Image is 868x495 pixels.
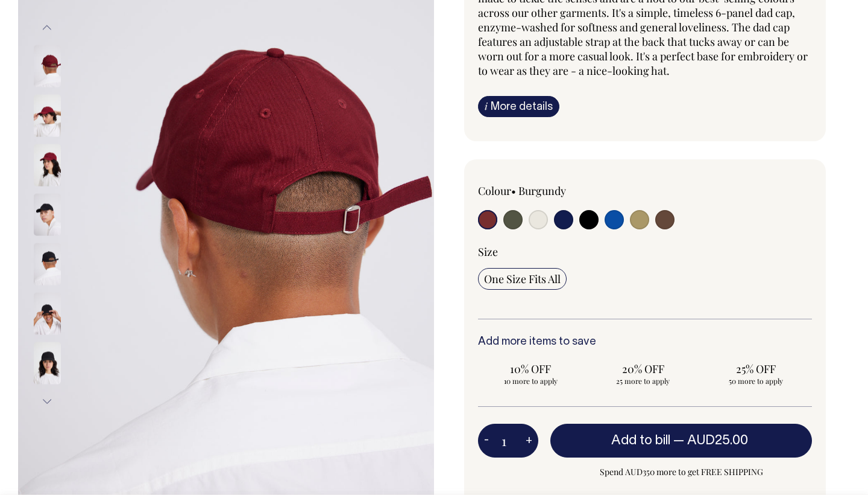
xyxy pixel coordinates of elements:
[478,268,567,290] input: One Size Fits All
[591,358,696,389] input: 20% OFF 25 more to apply
[34,243,61,286] img: black
[484,376,577,386] span: 10 more to apply
[673,435,751,447] span: —
[34,95,61,137] img: burgundy
[478,429,495,453] button: -
[34,194,61,236] img: black
[550,465,812,479] span: Spend AUD350 more to get FREE SHIPPING
[709,376,802,386] span: 50 more to apply
[687,435,748,447] span: AUD25.00
[511,184,516,198] span: •
[484,272,561,286] span: One Size Fits All
[550,424,812,458] button: Add to bill —AUD25.00
[485,100,488,112] span: i
[484,362,577,376] span: 10% OFF
[611,435,670,447] span: Add to bill
[478,336,812,348] h6: Add more items to save
[703,358,808,389] input: 25% OFF 50 more to apply
[478,244,812,259] div: Size
[518,184,566,198] label: Burgundy
[478,358,583,389] input: 10% OFF 10 more to apply
[38,14,56,42] button: Previous
[34,342,61,385] img: black
[478,184,612,198] div: Colour
[34,144,61,187] img: burgundy
[520,429,538,453] button: +
[709,362,802,376] span: 25% OFF
[597,362,690,376] span: 20% OFF
[34,45,61,88] img: burgundy
[34,293,61,335] img: black
[478,96,559,117] a: iMore details
[38,388,56,415] button: Next
[597,376,690,386] span: 25 more to apply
